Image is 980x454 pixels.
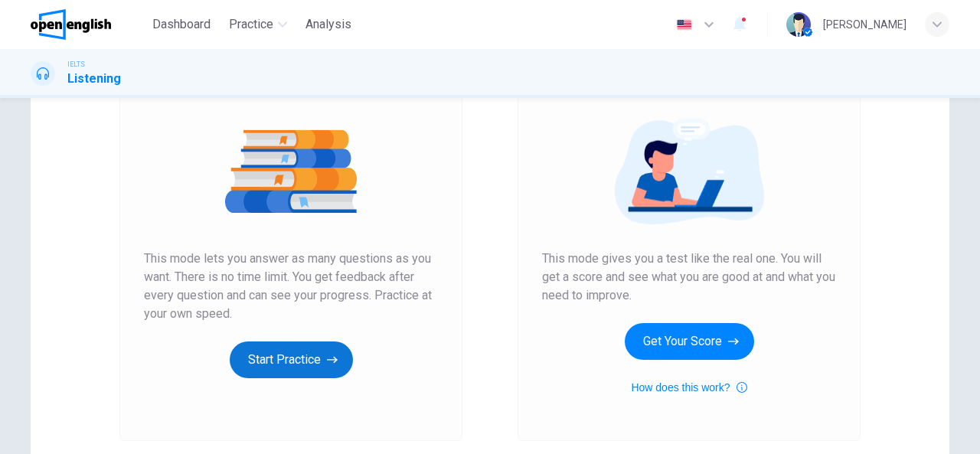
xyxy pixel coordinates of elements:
img: OpenEnglish logo [31,9,111,40]
h1: Listening [67,70,121,88]
a: OpenEnglish logo [31,9,146,40]
span: This mode gives you a test like the real one. You will get a score and see what you are good at a... [542,250,836,305]
span: This mode lets you answer as many questions as you want. There is no time limit. You get feedback... [144,250,438,323]
span: IELTS [67,59,85,70]
button: Practice [223,11,293,38]
span: Analysis [305,15,351,34]
img: Profile picture [786,12,811,37]
img: en [675,19,694,31]
button: Get Your Score [625,323,754,360]
button: Dashboard [146,11,217,38]
button: Start Practice [230,341,353,378]
div: [PERSON_NAME] [823,15,906,34]
button: Analysis [299,11,358,38]
span: Dashboard [152,15,211,34]
span: Practice [229,15,273,34]
button: How does this work? [631,378,746,397]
